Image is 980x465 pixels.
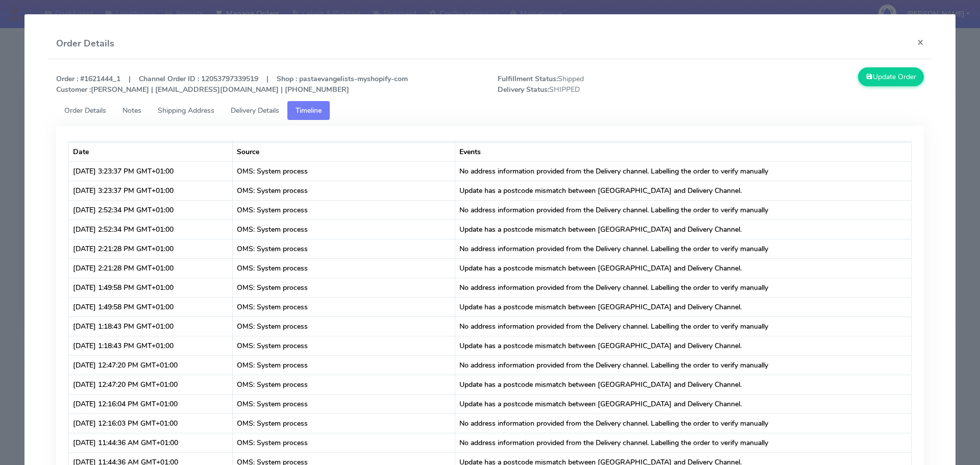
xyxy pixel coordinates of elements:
td: OMS: System process [233,297,455,316]
td: No address information provided from the Delivery channel. Labelling the order to verify manually [455,200,912,219]
td: [DATE] 2:52:34 PM GMT+01:00 [69,219,233,239]
td: OMS: System process [233,336,455,355]
td: OMS: System process [233,278,455,297]
td: OMS: System process [233,219,455,239]
strong: Customer : [56,85,91,94]
td: [DATE] 1:49:58 PM GMT+01:00 [69,278,233,297]
td: OMS: System process [233,413,455,433]
td: OMS: System process [233,258,455,278]
td: OMS: System process [233,200,455,219]
strong: Delivery Status: [498,85,549,94]
td: [DATE] 1:18:43 PM GMT+01:00 [69,336,233,355]
td: No address information provided from the Delivery channel. Labelling the order to verify manually [455,161,912,181]
td: OMS: System process [233,181,455,200]
td: [DATE] 3:23:37 PM GMT+01:00 [69,181,233,200]
td: No address information provided from the Delivery channel. Labelling the order to verify manually [455,413,912,433]
td: No address information provided from the Delivery channel. Labelling the order to verify manually [455,355,912,375]
td: No address information provided from the Delivery channel. Labelling the order to verify manually [455,316,912,336]
button: Close [909,29,932,56]
td: OMS: System process [233,394,455,413]
td: No address information provided from the Delivery channel. Labelling the order to verify manually [455,239,912,258]
td: OMS: System process [233,161,455,181]
td: [DATE] 11:44:36 AM GMT+01:00 [69,433,233,452]
span: Order Details [64,106,106,115]
span: Timeline [296,106,322,115]
td: [DATE] 2:21:28 PM GMT+01:00 [69,258,233,278]
td: [DATE] 12:47:20 PM GMT+01:00 [69,355,233,375]
th: Events [455,142,912,161]
td: [DATE] 1:49:58 PM GMT+01:00 [69,297,233,316]
td: Update has a postcode mismatch between [GEOGRAPHIC_DATA] and Delivery Channel. [455,394,912,413]
strong: Fulfillment Status: [498,74,558,84]
td: OMS: System process [233,433,455,452]
button: Update Order [858,67,924,86]
td: [DATE] 3:23:37 PM GMT+01:00 [69,161,233,181]
td: OMS: System process [233,239,455,258]
span: Delivery Details [231,106,279,115]
ul: Tabs [56,101,924,120]
span: Shipped SHIPPED [490,74,711,95]
td: [DATE] 1:18:43 PM GMT+01:00 [69,316,233,336]
td: Update has a postcode mismatch between [GEOGRAPHIC_DATA] and Delivery Channel. [455,297,912,316]
td: Update has a postcode mismatch between [GEOGRAPHIC_DATA] and Delivery Channel. [455,336,912,355]
td: OMS: System process [233,375,455,394]
td: Update has a postcode mismatch between [GEOGRAPHIC_DATA] and Delivery Channel. [455,375,912,394]
td: No address information provided from the Delivery channel. Labelling the order to verify manually [455,433,912,452]
h4: Order Details [56,37,114,51]
td: [DATE] 12:47:20 PM GMT+01:00 [69,375,233,394]
td: No address information provided from the Delivery channel. Labelling the order to verify manually [455,278,912,297]
td: Update has a postcode mismatch between [GEOGRAPHIC_DATA] and Delivery Channel. [455,258,912,278]
span: Shipping Address [158,106,214,115]
td: OMS: System process [233,355,455,375]
td: Update has a postcode mismatch between [GEOGRAPHIC_DATA] and Delivery Channel. [455,219,912,239]
td: [DATE] 2:21:28 PM GMT+01:00 [69,239,233,258]
td: OMS: System process [233,316,455,336]
td: [DATE] 12:16:03 PM GMT+01:00 [69,413,233,433]
td: [DATE] 2:52:34 PM GMT+01:00 [69,200,233,219]
th: Date [69,142,233,161]
td: [DATE] 12:16:04 PM GMT+01:00 [69,394,233,413]
span: Notes [122,106,141,115]
th: Source [233,142,455,161]
td: Update has a postcode mismatch between [GEOGRAPHIC_DATA] and Delivery Channel. [455,181,912,200]
strong: Order : #1621444_1 | Channel Order ID : 12053797339519 | Shop : pastaevangelists-myshopify-com [P... [56,74,408,94]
